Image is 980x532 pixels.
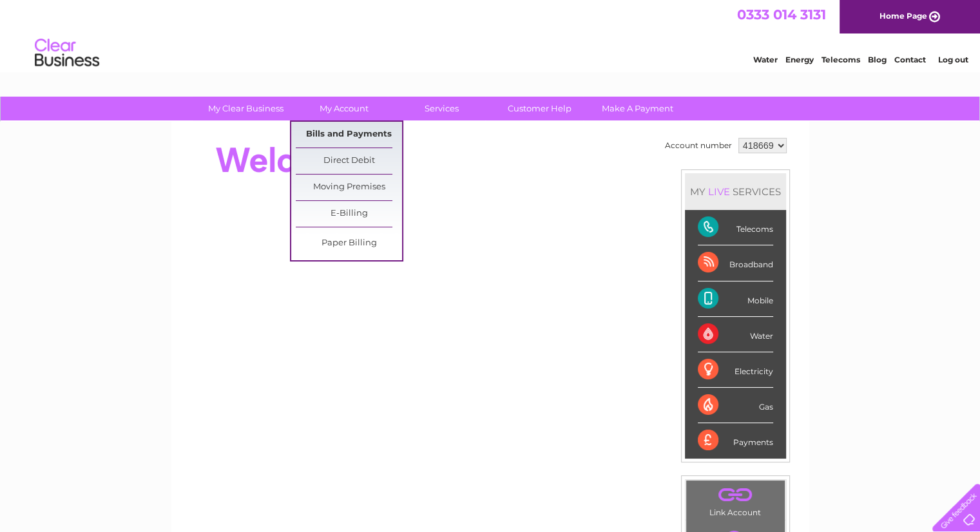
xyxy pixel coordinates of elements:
[698,317,773,352] div: Water
[296,122,402,147] a: Bills and Payments
[34,33,100,73] img: logo.png
[753,55,778,64] a: Water
[894,55,926,64] a: Contact
[698,245,773,281] div: Broadband
[296,201,402,227] a: E-Billing
[698,352,773,388] div: Electricity
[296,231,402,256] a: Paper Billing
[689,484,782,506] a: .
[584,97,691,120] a: Make A Payment
[821,55,860,64] a: Telecoms
[291,97,397,120] a: My Account
[785,55,814,64] a: Energy
[706,185,733,198] div: LIVE
[698,388,773,423] div: Gas
[737,6,826,23] a: 0333 014 3131
[296,175,402,200] a: Moving Premises
[296,148,402,174] a: Direct Debit
[662,135,735,157] td: Account number
[389,97,495,120] a: Services
[685,173,786,210] div: MY SERVICES
[698,423,773,458] div: Payments
[186,7,795,62] div: Clear Business is a trading name of Verastar Limited (registered in [GEOGRAPHIC_DATA] No. 3667643...
[868,55,887,64] a: Blog
[698,281,773,317] div: Mobile
[698,210,773,245] div: Telecoms
[686,480,785,520] td: Link Account
[193,97,299,120] a: My Clear Business
[937,55,968,64] a: Log out
[486,97,593,120] a: Customer Help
